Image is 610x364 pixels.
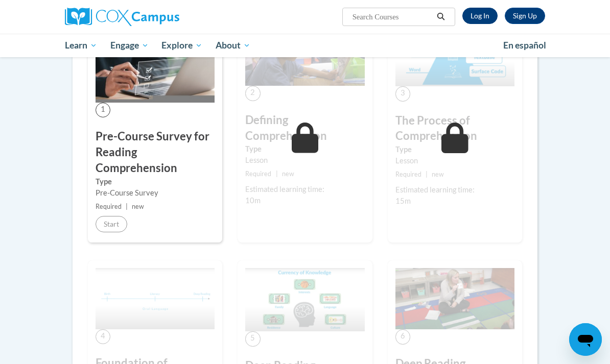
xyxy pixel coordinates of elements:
[282,170,294,178] span: new
[432,171,444,178] span: new
[209,34,257,57] a: About
[96,203,122,210] span: Required
[503,40,546,51] span: En español
[58,34,104,57] a: Learn
[245,196,261,205] span: 10m
[245,268,364,331] img: Course Image
[569,323,602,356] iframe: Button to launch messaging window
[505,8,545,24] a: Register
[462,8,498,24] a: Log In
[395,268,514,330] img: Course Image
[245,143,364,155] label: Type
[65,8,215,26] a: Cox Campus
[497,35,553,56] a: En español
[245,112,364,144] h3: Defining Comprehension
[395,171,421,178] span: Required
[110,39,149,52] span: Engage
[132,203,144,210] span: new
[433,11,449,23] button: Search
[426,171,428,178] span: |
[395,197,411,205] span: 15m
[104,34,155,57] a: Engage
[65,8,179,26] img: Cox Campus
[276,170,278,178] span: |
[216,39,250,52] span: About
[351,11,433,23] input: Search Courses
[245,170,271,178] span: Required
[245,331,260,346] span: 5
[96,129,215,176] h3: Pre-Course Survey for Reading Comprehension
[245,86,260,101] span: 2
[96,329,110,344] span: 4
[96,176,215,187] label: Type
[395,155,514,166] div: Lesson
[395,144,514,155] label: Type
[395,329,410,344] span: 6
[245,184,364,195] div: Estimated learning time:
[65,39,97,52] span: Learn
[96,187,215,199] div: Pre-Course Survey
[155,34,209,57] a: Explore
[57,34,553,57] div: Main menu
[126,203,128,210] span: |
[161,39,202,52] span: Explore
[395,184,514,196] div: Estimated learning time:
[96,216,127,232] button: Start
[96,23,215,103] img: Course Image
[395,113,514,144] h3: The Process of Comprehension
[245,155,364,166] div: Lesson
[96,268,215,329] img: Course Image
[96,103,110,117] span: 1
[395,86,410,101] span: 3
